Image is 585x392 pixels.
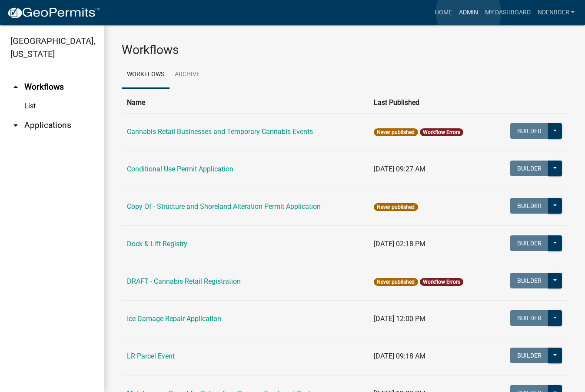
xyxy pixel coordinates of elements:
[510,235,548,251] button: Builder
[510,348,548,363] button: Builder
[510,273,548,288] button: Builder
[122,43,568,57] h3: Workflows
[127,352,175,360] a: LR Parcel Event
[374,165,425,173] span: [DATE] 09:27 AM
[374,240,425,248] span: [DATE] 02:18 PM
[10,82,21,92] i: arrow_drop_up
[510,198,548,214] button: Builder
[127,165,233,173] a: Conditional Use Permit Application
[374,128,418,136] span: Never published
[374,278,418,286] span: Never published
[431,4,455,21] a: Home
[423,279,460,285] a: Workflow Errors
[127,315,221,323] a: Ice Damage Repair Application
[122,61,170,89] a: Workflows
[127,240,187,248] a: Dock & Lift Registry
[127,127,313,136] a: Cannabis Retail Businesses and Temporary Cannabis Events
[170,61,205,89] a: Archive
[374,203,418,211] span: Never published
[122,92,369,113] th: Name
[534,4,578,21] a: ndenboer
[455,4,482,21] a: Admin
[510,310,548,326] button: Builder
[127,277,241,285] a: DRAFT - Cannabis Retail Registration
[10,120,21,131] i: arrow_drop_down
[510,123,548,139] button: Builder
[127,202,321,211] a: Copy Of - Structure and Shoreland Alteration Permit Application
[374,315,425,323] span: [DATE] 12:00 PM
[374,352,425,360] span: [DATE] 09:18 AM
[482,4,534,21] a: My Dashboard
[369,92,494,113] th: Last Published
[423,129,460,135] a: Workflow Errors
[510,161,548,176] button: Builder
